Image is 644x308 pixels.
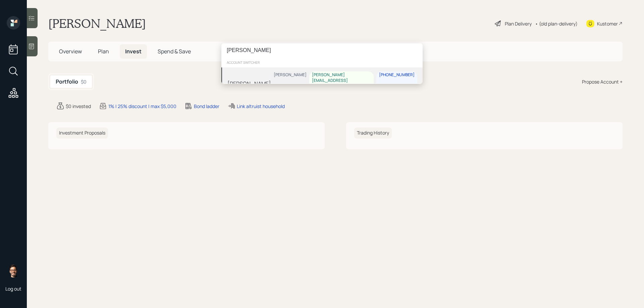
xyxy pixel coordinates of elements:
div: [PHONE_NUMBER] [379,72,415,78]
div: [PERSON_NAME] [227,79,271,87]
div: [PERSON_NAME] [274,72,307,78]
div: [PERSON_NAME][EMAIL_ADDRESS][PERSON_NAME][DOMAIN_NAME] [312,72,371,95]
input: Type a command or search… [221,43,423,57]
div: account switcher [221,57,423,67]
